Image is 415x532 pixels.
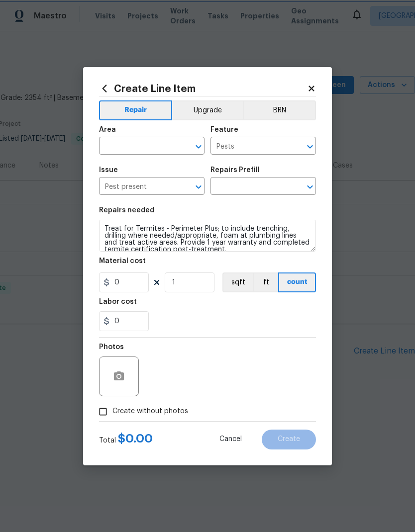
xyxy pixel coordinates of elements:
div: Total [99,434,153,445]
button: Open [303,180,317,194]
button: Open [192,140,206,154]
button: sqft [222,272,253,292]
h5: Feature [210,126,238,133]
h5: Issue [99,167,118,174]
button: Repair [99,100,172,120]
button: count [278,272,316,292]
h5: Labor cost [99,298,137,305]
button: ft [253,272,278,292]
button: Cancel [204,430,258,449]
button: BRN [243,100,316,120]
h5: Area [99,126,116,133]
h2: Create Line Item [99,83,307,94]
h5: Photos [99,344,124,351]
h5: Repairs needed [99,207,154,214]
span: $ 0.00 [118,433,153,444]
button: Open [192,180,206,194]
h5: Material cost [99,258,146,265]
span: Create [278,436,300,443]
button: Create [262,430,316,449]
button: Upgrade [172,100,243,120]
h5: Repairs Prefill [210,167,260,174]
button: Open [303,140,317,154]
span: Create without photos [112,406,188,417]
span: Cancel [219,436,242,443]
